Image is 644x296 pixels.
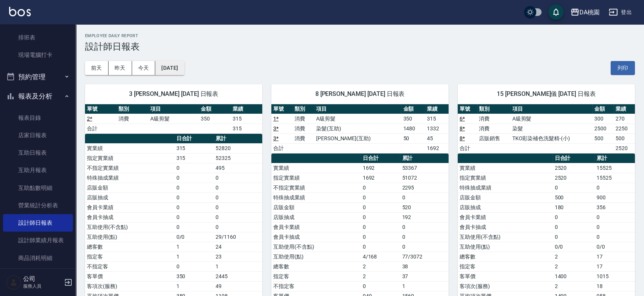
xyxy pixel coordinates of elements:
[400,222,449,232] td: 0
[477,104,510,114] th: 類別
[271,143,293,153] td: 合計
[400,262,449,271] td: 38
[85,252,175,262] td: 指定客
[400,163,449,173] td: 53367
[553,212,594,222] td: 0
[280,90,439,98] span: 8 [PERSON_NAME] [DATE] 日報表
[85,33,635,38] h2: Employee Daily Report
[23,283,62,290] p: 服務人員
[553,232,594,242] td: 0
[3,214,73,232] a: 設計師日報表
[271,104,293,114] th: 單號
[553,271,594,281] td: 1400
[595,242,635,252] td: 0/0
[214,153,262,163] td: 52325
[510,114,593,124] td: A級剪髮
[214,222,262,232] td: 0
[567,5,603,20] button: DA桃園
[271,183,361,193] td: 不指定實業績
[510,124,593,133] td: 染髮
[85,61,109,75] button: 前天
[271,222,361,232] td: 會員卡業績
[293,133,314,143] td: 消費
[3,29,73,46] a: 排班表
[400,271,449,281] td: 37
[117,104,148,114] th: 類別
[595,202,635,212] td: 356
[85,193,175,202] td: 店販抽成
[553,202,594,212] td: 180
[614,143,635,153] td: 2520
[175,232,214,242] td: 0/0
[400,212,449,222] td: 192
[175,202,214,212] td: 0
[425,143,449,153] td: 1692
[94,90,253,98] span: 3 [PERSON_NAME] [DATE] 日報表
[548,5,564,20] button: save
[3,267,73,284] a: 商品庫存表
[214,252,262,262] td: 23
[314,114,402,124] td: A級剪髮
[214,202,262,212] td: 0
[400,193,449,202] td: 0
[85,281,175,291] td: 客項次(服務)
[3,197,73,214] a: 營業統計分析表
[117,114,148,124] td: 消費
[231,104,262,114] th: 業績
[400,242,449,252] td: 0
[595,212,635,222] td: 0
[214,212,262,222] td: 0
[175,281,214,291] td: 1
[214,163,262,173] td: 495
[85,202,175,212] td: 會員卡業績
[458,143,477,153] td: 合計
[9,7,31,16] img: Logo
[314,104,402,114] th: 項目
[458,163,553,173] td: 實業績
[85,183,175,193] td: 店販金額
[214,134,262,144] th: 累計
[85,271,175,281] td: 客單價
[85,163,175,173] td: 不指定實業績
[458,202,553,212] td: 店販抽成
[477,124,510,133] td: 消費
[458,222,553,232] td: 會員卡抽成
[595,173,635,183] td: 15525
[361,173,400,183] td: 1692
[400,232,449,242] td: 0
[214,193,262,202] td: 0
[214,281,262,291] td: 49
[400,173,449,183] td: 51072
[175,173,214,183] td: 0
[85,212,175,222] td: 會員卡抽成
[595,252,635,262] td: 17
[458,271,553,281] td: 客單價
[271,262,361,271] td: 總客數
[175,153,214,163] td: 315
[592,133,614,143] td: 500
[614,133,635,143] td: 500
[553,173,594,183] td: 2520
[361,262,400,271] td: 2
[595,271,635,281] td: 1015
[400,252,449,262] td: 77/3072
[477,114,510,124] td: 消費
[595,222,635,232] td: 0
[595,163,635,173] td: 15525
[510,104,593,114] th: 項目
[3,232,73,249] a: 設計師業績月報表
[579,8,600,17] div: DA桃園
[214,143,262,153] td: 52820
[361,252,400,262] td: 4/168
[3,127,73,144] a: 店家日報表
[271,252,361,262] td: 互助使用(點)
[614,104,635,114] th: 業績
[271,281,361,291] td: 不指定客
[401,124,425,133] td: 1480
[271,173,361,183] td: 指定實業績
[85,262,175,271] td: 不指定客
[3,249,73,267] a: 商品消耗明細
[361,183,400,193] td: 0
[314,133,402,143] td: [PERSON_NAME](互助)
[458,281,553,291] td: 客項次(服務)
